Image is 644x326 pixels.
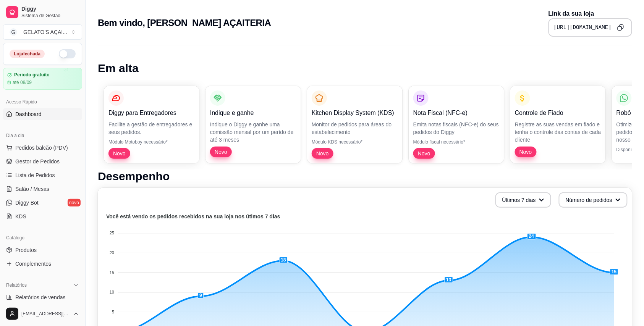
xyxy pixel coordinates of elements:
span: Novo [415,150,434,157]
a: Gestor de Pedidos [3,155,82,168]
span: Sistema de Gestão [21,13,79,19]
button: Diggy para EntregadoresFacilite a gestão de entregadores e seus pedidos.Módulo Motoboy necessário... [104,86,199,163]
div: Loja fechada [10,50,45,58]
article: até 08/09 [13,79,32,86]
h2: Bem vindo, [PERSON_NAME] AÇAITERIA [98,17,271,29]
text: Você está vendo os pedidos recebidos na sua loja nos útimos 7 dias [106,214,280,220]
p: Controle de Fiado [515,108,601,118]
span: Diggy [21,6,79,13]
p: Módulo fiscal necessário* [413,139,500,145]
span: Lista de Pedidos [15,171,55,179]
button: Copy to clipboard [615,21,627,34]
a: Dashboard [3,108,82,120]
tspan: 10 [110,290,114,295]
span: G [10,28,17,36]
button: Pedidos balcão (PDV) [3,142,82,154]
a: Diggy Botnovo [3,197,82,209]
button: Kitchen Display System (KDS)Monitor de pedidos para áreas do estabelecimentoMódulo KDS necessário... [307,86,403,163]
button: [EMAIL_ADDRESS][DOMAIN_NAME] [3,305,82,323]
p: Emita notas fiscais (NFC-e) do seus pedidos do Diggy [413,121,500,136]
span: Gestor de Pedidos [15,158,60,165]
a: Período gratuitoaté 08/09 [3,68,82,90]
p: Kitchen Display System (KDS) [312,108,398,118]
span: Novo [212,148,230,156]
span: Relatórios [6,282,27,288]
span: Dashboard [15,110,42,118]
div: Dia a dia [3,129,82,142]
button: Número de pedidos [559,192,628,208]
span: [EMAIL_ADDRESS][DOMAIN_NAME] [21,311,70,317]
p: Diggy para Entregadores [108,108,195,118]
p: Registre as suas vendas em fiado e tenha o controle das contas de cada cliente [515,121,601,144]
p: Nota Fiscal (NFC-e) [413,108,500,118]
button: Indique e ganheIndique o Diggy e ganhe uma comissão mensal por um perído de até 3 mesesNovo [205,86,301,163]
span: Novo [110,150,129,157]
div: Catálogo [3,232,82,244]
span: Novo [516,148,535,156]
p: Monitor de pedidos para áreas do estabelecimento [312,121,398,136]
tspan: 20 [110,250,114,255]
p: Indique o Diggy e ganhe uma comissão mensal por um perído de até 3 meses [210,121,296,144]
span: Novo [313,150,332,157]
button: Alterar Status [59,49,76,58]
a: Complementos [3,258,82,270]
span: Complementos [15,260,51,268]
p: Facilite a gestão de entregadores e seus pedidos. [108,121,195,136]
span: Produtos [15,246,37,254]
p: Link da sua loja [549,9,632,18]
p: Módulo Motoboy necessário* [108,139,195,145]
tspan: 5 [112,310,114,314]
a: Relatórios de vendas [3,291,82,303]
span: Pedidos balcão (PDV) [15,144,68,152]
h1: Desempenho [98,169,632,183]
p: Módulo KDS necessário* [312,139,398,145]
div: GELATO'S AÇAI ... [23,28,67,36]
tspan: 25 [110,231,114,236]
span: Salão / Mesas [15,185,49,193]
p: Indique e ganhe [210,108,296,118]
span: KDS [15,213,26,220]
button: Select a team [3,24,82,40]
a: Lista de Pedidos [3,169,82,181]
button: Controle de FiadoRegistre as suas vendas em fiado e tenha o controle das contas de cada clienteNovo [510,86,606,163]
a: Produtos [3,244,82,256]
div: Acesso Rápido [3,96,82,108]
pre: [URL][DOMAIN_NAME] [554,24,612,31]
a: KDS [3,210,82,223]
button: Nota Fiscal (NFC-e)Emita notas fiscais (NFC-e) do seus pedidos do DiggyMódulo fiscal necessário*Novo [409,86,504,163]
span: Diggy Bot [15,199,39,207]
tspan: 15 [110,270,114,275]
article: Período gratuito [14,72,50,78]
h1: Em alta [98,61,632,75]
a: Salão / Mesas [3,183,82,195]
button: Últimos 7 dias [495,192,551,208]
span: Relatórios de vendas [15,294,66,301]
a: DiggySistema de Gestão [3,3,82,21]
